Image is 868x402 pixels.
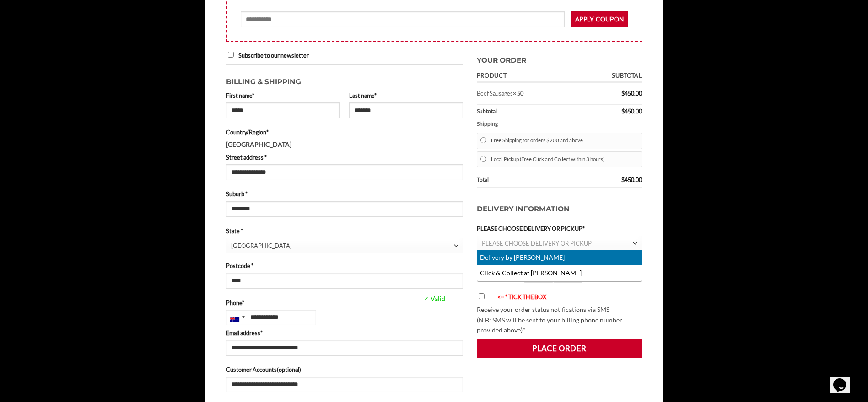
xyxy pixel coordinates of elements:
[621,90,642,97] bdi: 450.00
[226,72,463,88] h3: Billing & Shipping
[477,339,642,358] button: Place order
[226,140,291,148] strong: [GEOGRAPHIC_DATA]
[226,310,248,325] div: Australia: +61
[226,189,463,198] label: Suburb
[482,240,592,247] span: PLEASE CHOOSE DELIVERY OR PICKUP
[621,176,642,183] bdi: 450.00
[479,293,485,299] input: <-- * TICK THE BOX
[513,90,523,97] strong: × 50
[621,90,625,97] span: $
[489,295,497,300] img: arrow-blink.gif
[238,52,309,59] span: Subscribe to our newsletter
[830,365,859,393] iframe: chat widget
[226,91,340,100] label: First name
[621,176,625,183] span: $
[226,153,463,162] label: Street address
[226,298,463,307] label: Phone
[226,261,463,270] label: Postcode
[497,293,546,300] font: <-- * TICK THE BOX
[421,294,512,304] span: ✓ Valid
[491,153,638,165] label: Local Pickup (Free Click and Collect within 3 hours)
[477,173,576,188] th: Total
[477,305,642,336] p: Receive your order status notifications via SMS (N.B: SMS will be sent to your billing phone numb...
[621,107,625,115] span: $
[576,70,642,83] th: Subtotal
[226,226,463,236] label: State
[621,107,642,115] bdi: 450.00
[226,328,463,338] label: Email address
[477,118,642,130] th: Shipping
[226,238,463,253] span: State
[277,366,301,373] span: (optional)
[477,70,576,83] th: Product
[477,50,642,66] h3: Your order
[228,52,234,58] input: Subscribe to our newsletter
[477,250,642,266] li: Delivery by [PERSON_NAME]
[491,135,638,147] label: Free Shipping for orders $200 and above
[477,105,576,118] th: Subtotal
[349,91,463,100] label: Last name
[477,194,642,224] h3: Delivery Information
[571,11,628,27] button: Apply coupon
[226,128,463,137] label: Country/Region
[477,83,576,104] td: Beef Sausages
[477,224,642,233] label: PLEASE CHOOSE DELIVERY OR PICKUP
[231,238,454,253] span: New South Wales
[226,365,463,374] label: Customer Accounts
